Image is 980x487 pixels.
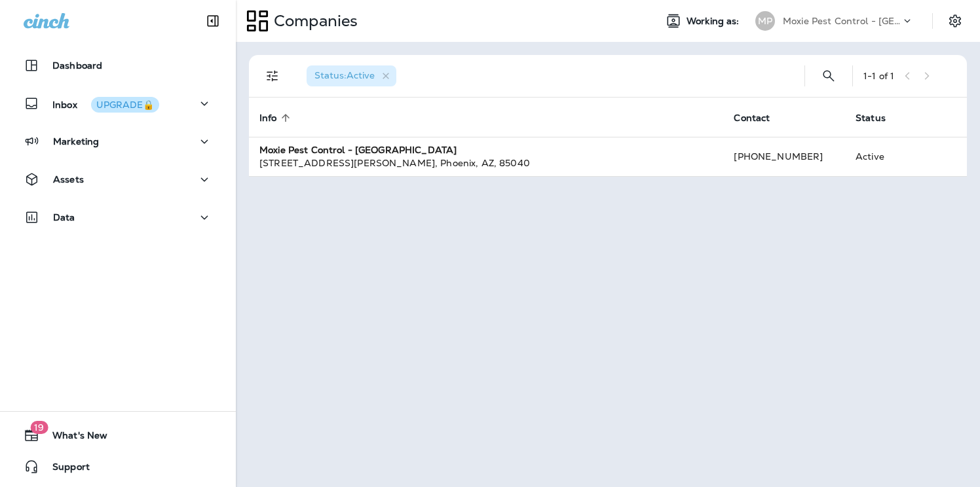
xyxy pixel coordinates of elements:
[13,90,223,117] button: InboxUPGRADE🔒
[30,421,48,434] span: 19
[259,144,457,156] strong: Moxie Pest Control - [GEOGRAPHIC_DATA]
[52,60,102,71] p: Dashboard
[816,63,842,89] button: Search Companies
[53,174,84,185] p: Assets
[195,8,231,34] button: Collapse Sidebar
[259,63,286,89] button: Filters
[52,97,159,111] p: Inbox
[734,112,787,124] span: Contact
[856,112,903,124] span: Status
[13,454,223,480] button: Support
[755,11,775,31] div: MP
[39,461,90,477] span: Support
[856,113,886,124] span: Status
[314,69,375,81] span: Status : Active
[845,137,919,176] td: Active
[259,113,277,124] span: Info
[13,204,223,230] button: Data
[96,100,154,109] div: UPGRADE🔒
[863,71,894,81] div: 1 - 1 of 1
[13,166,223,192] button: Assets
[53,212,75,223] p: Data
[13,128,223,154] button: Marketing
[259,156,713,170] div: [STREET_ADDRESS][PERSON_NAME] , Phoenix , AZ , 85040
[39,430,107,446] span: What's New
[734,113,770,124] span: Contact
[91,97,159,113] button: UPGRADE🔒
[723,137,845,176] td: [PHONE_NUMBER]
[13,422,223,448] button: 19What's New
[269,11,358,31] p: Companies
[783,16,901,26] p: Moxie Pest Control - [GEOGRAPHIC_DATA]
[943,9,967,33] button: Settings
[307,65,396,86] div: Status:Active
[687,16,742,27] span: Working as:
[259,112,294,124] span: Info
[53,136,99,147] p: Marketing
[13,52,223,79] button: Dashboard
